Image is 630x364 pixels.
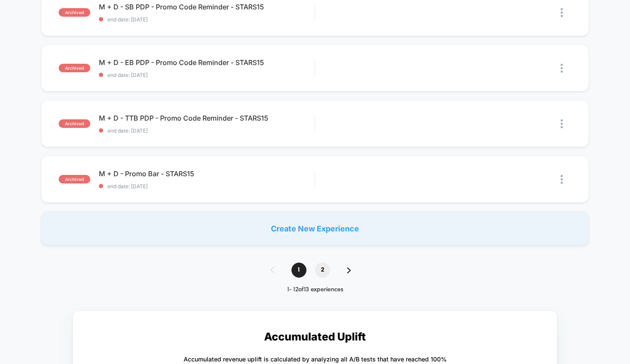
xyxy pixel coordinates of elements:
span: end date: [DATE] [99,16,315,23]
img: pagination forward [347,267,351,273]
img: close [561,8,563,17]
span: M + D - SB PDP - Promo Code Reminder - STARS15 [99,3,315,11]
p: Accumulated Uplift [264,330,366,343]
span: archived [59,175,90,183]
div: Create New Experience [41,211,589,246]
span: M + D - Promo Bar - STARS15 [99,169,315,178]
span: end date: [DATE] [99,183,315,189]
img: close [561,64,563,73]
span: archived [59,64,90,72]
span: M + D - TTB PDP - Promo Code Reminder - STARS15 [99,114,315,122]
span: M + D - EB PDP - Promo Code Reminder - STARS15 [99,58,315,67]
span: archived [59,119,90,128]
img: close [561,119,563,128]
span: 1 [291,263,306,278]
div: 1 - 12 of 13 experiences [262,286,368,293]
span: 2 [315,263,330,278]
span: end date: [DATE] [99,72,315,78]
img: close [561,175,563,184]
span: end date: [DATE] [99,127,315,134]
span: archived [59,8,90,17]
